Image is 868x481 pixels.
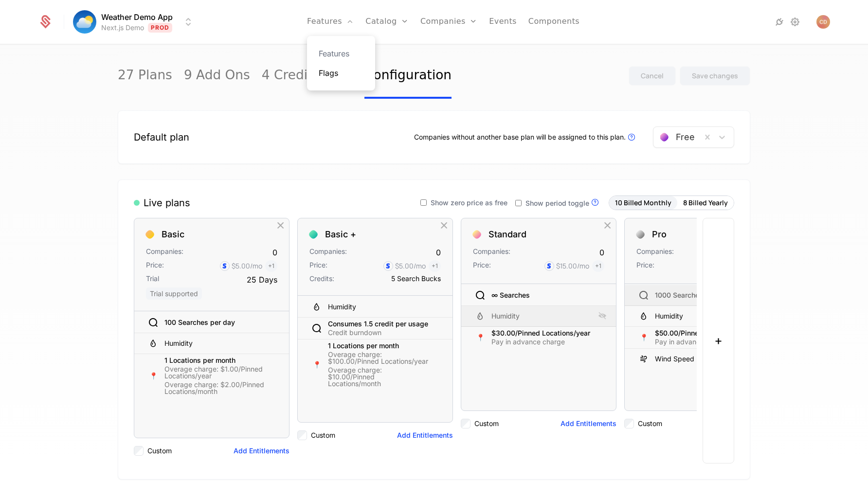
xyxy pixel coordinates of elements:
[184,53,250,99] a: 9 Add Ons
[597,289,608,302] div: Hide Entitlement
[101,23,144,33] div: Next.js Demo
[162,230,184,239] div: Basic
[328,342,429,349] div: 1 Locations per month
[328,351,429,365] div: Overage charge: $100.00/Pinned Locations/year
[597,331,608,344] div: Hide Entitlement
[146,287,202,300] span: Trial supported
[655,354,694,364] div: Wind Speed
[474,419,499,428] label: Custom
[599,247,604,258] div: 0
[703,218,734,463] button: +
[680,66,750,86] button: Save changes
[461,218,616,463] div: StandardCompanies:0Price:$15.00/mo+1∞ SearchesHumidity📍$30.00/Pinned Locations/yearPay in advance...
[461,285,616,306] div: ∞ Searches
[328,367,429,387] div: Overage charge: $10.00/Pinned Locations/month
[774,16,785,28] a: Integrations
[134,354,289,398] div: 📍1 Locations per monthOverage charge: $1.00/Pinned Locations/yearOverage charge: $2.00/Pinned Loc...
[298,318,452,339] div: Consumes 1.5 credit per usageCredit burndown
[391,274,441,284] div: 5 Search Bucks
[491,311,520,321] div: Humidity
[134,218,289,463] div: BasicCompanies:0Price:$5.00/mo+1Trial25 Days Trial supported100 Searches per dayHumidity📍1 Locati...
[636,330,651,345] div: 📍
[655,311,683,321] div: Humidity
[397,430,453,440] button: Add Entitlements
[395,261,426,271] div: $5.00 /mo
[73,10,96,34] img: Weather Demo App
[234,446,289,456] button: Add Entitlements
[473,260,491,272] div: Price:
[164,357,266,364] div: 1 Locations per month
[629,66,676,86] button: Cancel
[164,381,266,395] div: Overage charge: $2.00/Pinned Locations/month
[609,196,677,210] button: 10 Billed Monthly
[297,218,453,463] div: Basic +Companies:0Price:$5.00/mo+1Credits:5 Search BucksHumidityConsumes 1.5 credit per usageCred...
[692,71,738,81] div: Save changes
[272,247,277,258] div: 0
[270,337,281,350] div: Hide Entitlement
[311,430,335,440] label: Custom
[270,316,281,329] div: Hide Entitlement
[816,15,830,29] img: Cole Demo
[592,260,604,272] span: + 1
[309,357,324,372] div: 📍
[325,230,356,239] div: Basic +
[328,321,428,327] div: Consumes 1.5 credit per usage
[232,261,262,271] div: $5.00 /mo
[789,16,801,28] a: Settings
[488,230,526,239] div: Standard
[148,23,173,33] span: Prod
[309,247,347,258] div: Companies:
[433,301,445,313] div: Hide Entitlement
[309,260,327,272] div: Price:
[420,199,427,206] input: Show zero price as free
[624,218,780,463] div: ProCompanies:Price:1000 Searches per monthHumidity📍$50.00/Pinned Locations/yearPay in advance cha...
[164,319,235,326] div: 100 Searches per day
[491,338,590,345] div: Pay in advance charge
[309,274,334,284] div: Credits:
[625,285,779,306] div: 1000 Searches per month
[319,48,363,59] a: Features
[473,247,510,258] div: Companies:
[431,199,507,206] span: Show zero price as free
[473,330,488,345] div: 📍
[265,260,277,272] span: + 1
[525,200,589,207] span: Show period toggle
[146,369,161,383] div: 📍
[655,330,753,337] div: $50.00/Pinned Locations/year
[298,339,452,390] div: 📍1 Locations per monthOverage charge: $100.00/Pinned Locations/yearOverage charge: $10.00/Pinned ...
[556,261,589,271] div: $15.00 /mo
[328,302,356,312] div: Humidity
[461,327,616,348] div: 📍$30.00/Pinned Locations/yearPay in advance charge
[625,349,779,369] div: Wind Speed
[597,310,608,322] div: Show Entitlement
[298,297,452,318] div: Humidity
[816,15,830,29] button: Open user button
[625,306,779,327] div: Humidity
[636,260,654,272] div: Price:
[638,419,662,428] label: Custom
[677,196,734,210] button: 8 Billed Yearly
[146,247,183,258] div: Companies:
[491,330,590,337] div: $30.00/Pinned Locations/year
[433,322,445,335] div: Hide Entitlement
[436,247,441,258] div: 0
[429,260,441,272] span: + 1
[134,312,289,333] div: 100 Searches per day
[164,338,193,348] div: Humidity
[134,130,189,144] div: Default plan
[655,338,753,345] div: Pay in advance charge
[652,230,667,239] div: Pro
[636,247,674,258] div: Companies:
[625,327,779,349] div: 📍$50.00/Pinned Locations/yearPay in advance charge
[364,53,452,99] a: Configuration
[491,292,530,299] div: ∞ Searches
[147,446,172,456] label: Custom
[414,131,637,143] div: Companies without another base plan will be assigned to this plan.
[118,53,172,99] a: 27 Plans
[270,370,281,382] div: Hide Entitlement
[164,366,266,379] div: Overage charge: $1.00/Pinned Locations/year
[655,292,738,299] div: 1000 Searches per month
[101,11,173,23] span: Weather Demo App
[134,196,190,210] div: Live plans
[561,419,616,428] button: Add Entitlements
